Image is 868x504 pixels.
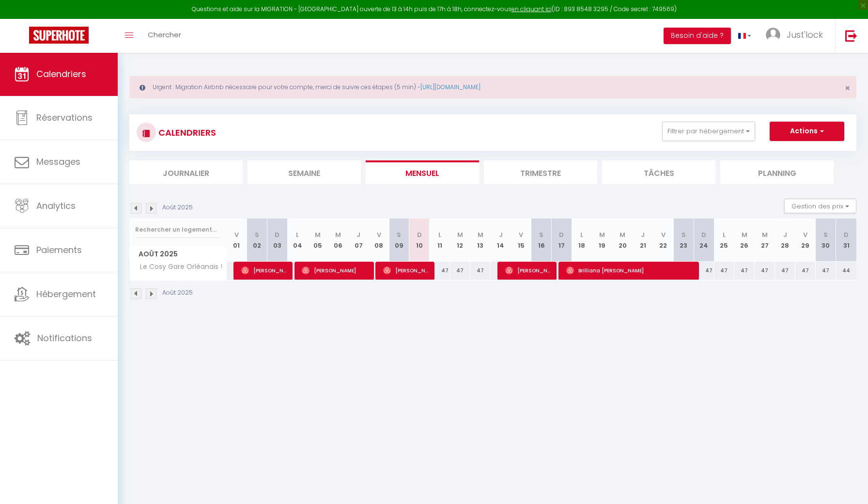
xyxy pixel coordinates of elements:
abbr: M [762,230,768,239]
a: [URL][DOMAIN_NAME] [420,83,480,91]
th: 31 [836,219,856,262]
a: en cliquant ici [511,5,552,13]
abbr: M [457,230,463,239]
div: 47 [450,262,470,280]
span: Paiements [36,244,82,256]
span: Analytics [36,200,76,212]
th: 03 [267,219,287,262]
li: Planning [720,160,834,184]
abbr: V [661,230,666,239]
button: Gestion des prix [784,199,856,213]
th: 23 [673,219,694,262]
span: [PERSON_NAME] [505,261,553,280]
th: 08 [369,219,389,262]
th: 18 [572,219,592,262]
th: 05 [308,219,328,262]
abbr: V [519,230,523,239]
a: Chercher [140,19,188,53]
abbr: L [723,230,726,239]
li: Mensuel [366,160,479,184]
span: [PERSON_NAME] [302,261,370,280]
th: 24 [694,219,714,262]
abbr: D [417,230,422,239]
th: 25 [714,219,734,262]
span: Août 2025 [130,247,226,261]
div: 47 [755,262,775,280]
img: logout [845,30,857,42]
abbr: S [539,230,543,239]
th: 13 [470,219,491,262]
p: Août 2025 [162,288,193,298]
div: 47 [734,262,755,280]
abbr: L [438,230,441,239]
li: Trimestre [484,160,597,184]
abbr: M [620,230,625,239]
span: Le Cosy Gare Orléanais ! [131,262,225,272]
th: 04 [287,219,308,262]
img: ... [766,28,780,42]
abbr: S [823,230,828,239]
abbr: L [296,230,299,239]
button: Actions [770,122,844,141]
span: [PERSON_NAME] [241,261,289,280]
th: 02 [247,219,267,262]
h3: CALENDRIERS [156,122,216,143]
button: Besoin d'aide ? [664,28,731,44]
abbr: V [377,230,381,239]
div: 47 [816,262,836,280]
div: Urgent : Migration Airbnb nécessaire pour votre compte, merci de suivre ces étapes (5 min) - [129,76,856,98]
button: Filtrer par hébergement [662,122,755,141]
li: Semaine [248,160,361,184]
th: 06 [328,219,348,262]
th: 17 [552,219,572,262]
div: 44 [836,262,856,280]
abbr: S [255,230,259,239]
abbr: V [803,230,807,239]
abbr: S [397,230,401,239]
th: 07 [348,219,369,262]
div: 47 [775,262,795,280]
abbr: M [315,230,321,239]
th: 27 [755,219,775,262]
th: 29 [795,219,816,262]
span: Hébergement [36,288,96,300]
th: 01 [227,219,247,262]
div: 47 [470,262,491,280]
span: Brilliana [PERSON_NAME] [566,261,695,280]
p: Août 2025 [162,203,193,212]
th: 26 [734,219,755,262]
span: [PERSON_NAME] [383,261,431,280]
abbr: J [783,230,787,239]
li: Tâches [602,160,715,184]
div: 47 [430,262,450,280]
abbr: D [559,230,564,239]
abbr: J [356,230,360,239]
abbr: D [844,230,849,239]
input: Rechercher un logement... [135,221,221,238]
th: 20 [612,219,633,262]
abbr: M [742,230,747,239]
th: 12 [450,219,470,262]
div: 47 [714,262,734,280]
span: Notifications [37,332,92,344]
span: × [845,82,850,94]
li: Journalier [129,160,243,184]
span: Réservations [36,111,93,124]
abbr: D [701,230,706,239]
abbr: D [275,230,279,239]
abbr: M [478,230,483,239]
abbr: S [682,230,686,239]
th: 15 [511,219,531,262]
th: 19 [592,219,612,262]
span: Just'lock [787,29,823,41]
th: 21 [633,219,653,262]
th: 09 [389,219,409,262]
th: 11 [430,219,450,262]
abbr: V [234,230,239,239]
abbr: J [499,230,503,239]
span: Calendriers [36,68,86,80]
span: Messages [36,156,80,168]
th: 10 [409,219,430,262]
abbr: M [599,230,605,239]
abbr: J [641,230,645,239]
